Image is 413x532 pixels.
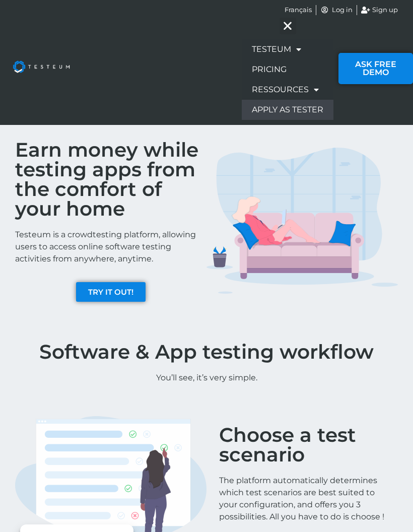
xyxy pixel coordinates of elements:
a: Ressources [242,80,333,100]
img: Testeum Logo - Application crowdtesting platform [5,53,78,81]
a: TRY IT OUT! [76,282,146,302]
a: Log in [320,5,353,15]
span: Sign up [370,5,398,15]
span: TRY IT OUT! [88,288,133,296]
a: Testeum [242,39,333,59]
span: Log in [329,5,353,15]
a: Sign up [361,5,398,15]
p: The platform automatically determines which test scenarios are best suited to your configuration,... [219,475,392,523]
a: Pricing [242,59,333,80]
a: ASK FREE DEMO [338,53,413,84]
div: Menu Toggle [280,18,296,34]
a: Français [285,5,312,15]
h2: Choose a test scenario [219,425,392,464]
span: ASK FREE DEMO [354,60,398,77]
h2: Earn money while testing apps from the comfort of your home [15,140,206,219]
a: Apply as tester [242,100,333,120]
img: TESTERS IMG 1 [206,148,398,294]
p: Testeum is a crowdtesting platform, allowing users to access online software testing activities f... [15,229,206,265]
